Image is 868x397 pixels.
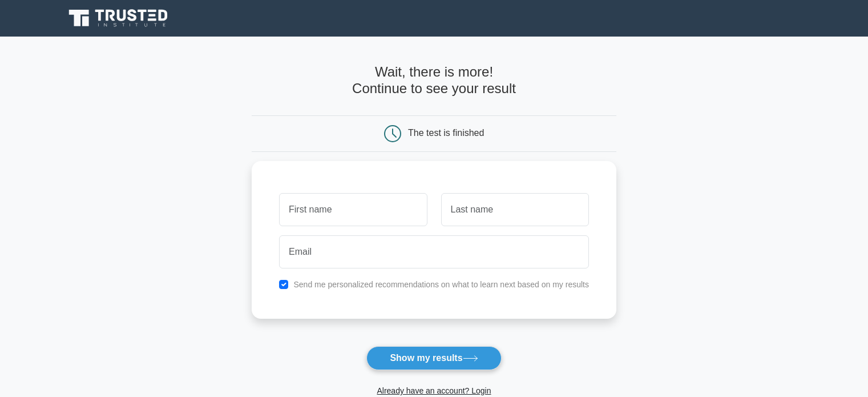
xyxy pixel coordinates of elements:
button: Show my results [366,346,501,370]
div: The test is finished [408,128,484,138]
h4: Wait, there is more! Continue to see your result [252,64,616,97]
input: Last name [441,193,589,226]
input: Email [279,235,589,268]
label: Send me personalized recommendations on what to learn next based on my results [293,280,589,289]
input: First name [279,193,427,226]
a: Already have an account? Login [377,386,491,395]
